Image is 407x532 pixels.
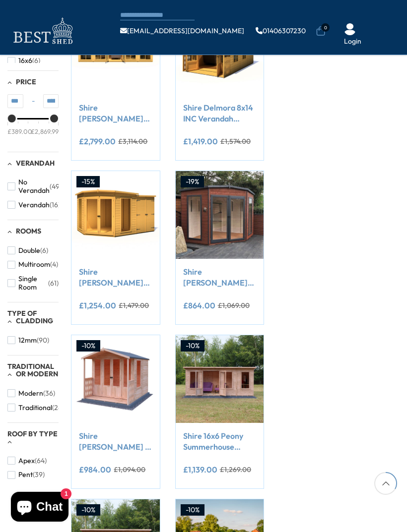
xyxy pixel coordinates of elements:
span: Pent [18,471,33,479]
del: £1,479.00 [119,302,149,309]
span: (64) [35,457,47,465]
img: Shire Barclay 8x8 Corner Summerhouse 12mm Interlock Cladding - Best Shed [176,171,264,259]
span: Single Room [18,275,48,292]
span: Rooms [16,227,41,236]
div: -10% [76,504,100,516]
span: 16x6 [18,57,32,65]
del: £1,269.00 [220,466,251,473]
span: (28) [52,404,64,412]
input: Min value [7,94,23,108]
span: Type of Cladding [7,309,53,325]
button: Verandah [7,198,60,212]
span: (61) [48,279,59,288]
span: (16) [50,201,60,209]
a: 01406307230 [256,27,306,34]
button: Traditional [7,401,64,415]
div: -10% [181,504,204,516]
span: - [23,96,43,106]
button: Pent [7,468,45,482]
span: Traditional or Modern [7,362,58,378]
input: Max value [43,94,59,108]
button: No Verandah [7,175,62,198]
span: (4) [50,260,58,269]
ins: £2,799.00 [79,137,116,145]
a: Shire [PERSON_NAME] & Verandah 7x7 12mm interlock Clad wooden Summerhouse [79,430,152,453]
del: £1,069.00 [218,302,250,309]
ins: £1,254.00 [79,301,116,309]
span: (6) [40,246,48,255]
span: No Verandah [18,178,50,195]
div: -15% [76,176,100,188]
ins: £864.00 [183,301,215,309]
span: 0 [321,23,330,32]
div: -10% [76,340,100,352]
span: Verandah [16,159,55,168]
ins: £984.00 [79,466,111,473]
span: (49) [50,182,62,191]
ins: £1,419.00 [183,137,218,145]
a: Shire [PERSON_NAME] With Side Shed 8x12 Corner Summerhouse 12mm Interlock Cladding [79,266,152,289]
span: 12mm [18,336,37,345]
div: -19% [181,176,204,188]
img: User Icon [344,23,356,35]
span: (90) [37,336,49,345]
button: Multiroom [7,257,58,272]
button: 12mm [7,333,49,348]
a: Login [344,37,361,47]
a: 0 [316,26,326,36]
ins: £1,139.00 [183,466,217,473]
span: Double [18,246,40,255]
button: 16x6 [7,54,40,68]
del: £3,114.00 [118,138,147,145]
div: Price [7,118,59,144]
span: Price [16,77,36,86]
img: Shire Parham & Verandah 7x7 12mm interlock Clad wooden Summerhouse - Best Shed [71,335,159,423]
img: logo [7,15,77,47]
del: £1,094.00 [114,466,145,473]
a: [EMAIL_ADDRESS][DOMAIN_NAME] [120,27,244,34]
span: (39) [33,471,45,479]
a: Shire [PERSON_NAME] 8x8 Corner Summerhouse 12mm Interlock Cladding [183,266,256,289]
span: Apex [18,457,35,465]
span: Verandah [18,201,50,209]
span: Roof By Type [7,429,58,438]
span: Traditional [18,404,52,412]
button: Single Room [7,272,59,295]
img: Shire Barclay With Side Shed 8x12 Corner Summerhouse 12mm Interlock Cladding - Best Shed [71,171,159,259]
button: Apex [7,454,47,468]
inbox-online-store-chat: Shopify online store chat [8,492,71,524]
button: Modern [7,386,55,401]
div: £2,869.99 [31,126,59,135]
span: Modern [18,389,43,398]
span: Multiroom [18,260,50,269]
div: £389.00 [7,126,32,135]
a: Shire 16x6 Peony Summerhouse 12mm Shiplap interlock cladding [183,430,256,453]
span: (6) [32,57,40,65]
div: -10% [181,340,204,352]
span: (36) [43,389,55,398]
button: Double [7,243,48,258]
del: £1,574.00 [220,138,251,145]
a: Shire [PERSON_NAME] 20x8 12mm Interlock Cladding Summerhouse [79,102,152,124]
a: Shire Delmora 8x14 INC Verandah Summerhouse Interlock Cladding [183,102,256,124]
